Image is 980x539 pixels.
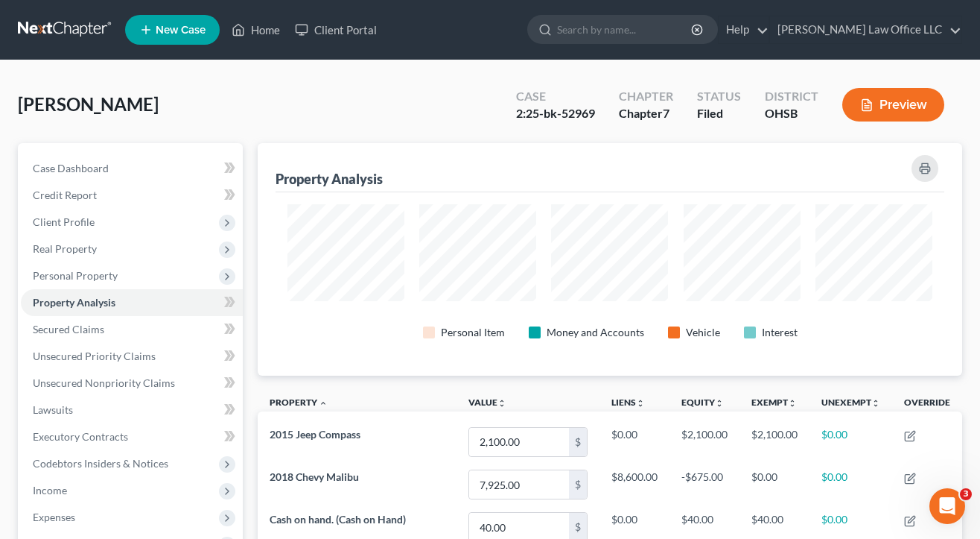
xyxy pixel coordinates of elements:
span: Property Analysis [33,296,115,309]
i: unfold_more [497,399,506,408]
a: Lawsuits [21,397,243,423]
div: Vehicle [686,325,720,340]
div: Money and Accounts [547,325,644,340]
span: Credit Report [33,189,97,201]
td: -$675.00 [669,464,739,506]
a: Credit Report [21,182,243,209]
td: $0.00 [809,464,892,506]
span: Real Property [33,242,97,255]
iframe: Intercom live chat [929,488,965,524]
td: $2,100.00 [739,420,809,463]
span: Executory Contracts [33,430,128,443]
td: $8,600.00 [599,464,669,506]
span: Unsecured Priority Claims [33,350,156,362]
div: Chapter [619,105,673,122]
div: Chapter [619,88,673,105]
div: District [765,88,818,105]
i: unfold_more [788,399,797,408]
span: Income [33,484,67,497]
span: [PERSON_NAME] [18,93,159,115]
td: $0.00 [739,464,809,506]
i: unfold_more [871,399,880,408]
span: Secured Claims [33,323,104,335]
a: Case Dashboard [21,155,243,182]
a: Exemptunfold_more [751,397,797,408]
span: 7 [663,106,669,120]
td: $2,100.00 [669,420,739,463]
i: unfold_more [715,399,724,408]
span: Unsecured Nonpriority Claims [33,376,175,389]
input: 0.00 [469,428,569,456]
a: Client Portal [287,16,384,43]
div: Filed [697,105,741,122]
input: Search by name... [557,16,693,43]
span: Client Profile [33,215,95,228]
div: $ [569,428,587,456]
div: Case [516,88,595,105]
a: [PERSON_NAME] Law Office LLC [770,16,961,43]
span: Expenses [33,511,75,523]
a: Secured Claims [21,316,243,343]
a: Equityunfold_more [681,397,724,408]
div: $ [569,470,587,499]
span: 3 [960,488,972,500]
div: Property Analysis [276,170,383,188]
i: unfold_more [636,399,645,408]
span: Lawsuits [33,403,73,416]
a: Executory Contracts [21,423,243,450]
a: Unsecured Nonpriority Claims [21,370,243,397]
a: Home [224,16,287,43]
input: 0.00 [469,470,569,499]
a: Property Analysis [21,289,243,316]
div: Personal Item [441,325,505,340]
a: Help [719,16,769,43]
div: 2:25-bk-52969 [516,105,595,122]
button: Preview [842,88,944,122]
a: Property expand_less [270,397,328,408]
div: Status [697,88,741,105]
span: New Case [156,25,206,36]
span: 2015 Jeep Compass [270,428,360,441]
span: Personal Property [33,269,118,282]
div: Interest [762,325,798,340]
div: OHSB [765,105,818,122]
span: Case Dashboard [33,162,109,174]
span: Codebtors Insiders & Notices [33,457,168,470]
span: 2018 Chevy Malibu [270,470,359,483]
td: $0.00 [599,420,669,463]
i: expand_less [319,399,328,408]
td: $0.00 [809,420,892,463]
a: Unsecured Priority Claims [21,343,243,370]
a: Valueunfold_more [468,397,506,408]
span: Cash on hand. (Cash on Hand) [270,513,406,526]
a: Unexemptunfold_more [821,397,880,408]
th: Override [892,388,962,421]
a: Liensunfold_more [611,397,645,408]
